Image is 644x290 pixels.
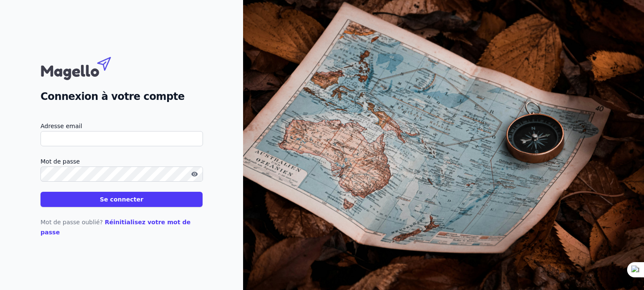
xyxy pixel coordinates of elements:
[41,121,203,131] label: Adresse email
[41,53,129,82] img: Magello
[41,192,203,207] button: Se connecter
[41,219,191,236] a: Réinitialisez votre mot de passe
[41,89,203,104] h2: Connexion à votre compte
[41,156,203,166] label: Mot de passe
[41,217,203,237] p: Mot de passe oublié?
